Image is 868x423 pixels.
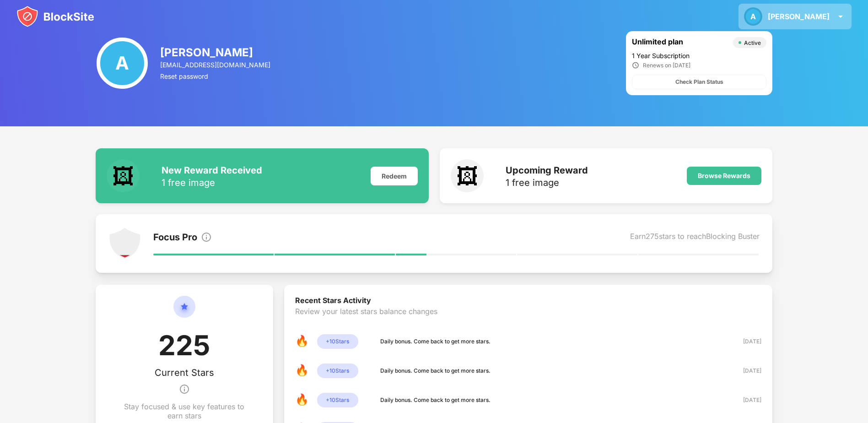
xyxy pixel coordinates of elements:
div: 225 [158,329,210,367]
div: A [744,7,762,26]
div: + 10 Stars [317,363,358,378]
div: Current Stars [155,367,214,378]
div: Daily bonus. Come back to get more stars. [380,396,491,405]
div: Check Plan Status [675,77,723,87]
div: [PERSON_NAME] [768,12,830,21]
div: 🖼 [451,159,484,192]
div: Daily bonus. Come back to get more stars. [380,337,491,346]
div: + 10 Stars [317,393,358,407]
div: Renews on [DATE] [643,62,690,69]
div: [DATE] [729,366,761,375]
div: Upcoming Reward [506,165,588,176]
img: info.svg [179,378,190,400]
div: 🔥 [295,363,310,378]
div: + 10 Stars [317,334,358,349]
div: Browse Rewards [698,172,750,179]
img: info.svg [201,232,212,243]
div: A [97,38,148,89]
div: 🔥 [295,334,310,349]
div: Reset password [160,72,272,80]
div: New Reward Received [162,165,262,176]
div: [PERSON_NAME] [160,46,272,59]
div: [DATE] [729,396,761,405]
div: 🔥 [295,393,310,407]
div: 1 Year Subscription [632,52,766,60]
div: 🖼 [107,159,140,192]
div: 1 free image [162,178,262,187]
div: Stay focused & use key features to earn stars [118,402,251,420]
div: Active [744,39,761,46]
div: 1 free image [506,178,588,187]
div: Focus Pro [153,232,197,244]
div: Unlimited plan [632,37,728,48]
img: clock_ic.svg [632,61,639,69]
div: Redeem [371,167,418,185]
div: Review your latest stars balance changes [295,307,762,334]
div: Earn 275 stars to reach Blocking Buster [630,232,760,244]
div: [EMAIL_ADDRESS][DOMAIN_NAME] [160,61,272,69]
div: [DATE] [729,337,761,346]
div: Recent Stars Activity [295,296,762,307]
img: blocksite-icon.svg [16,5,94,27]
div: Daily bonus. Come back to get more stars. [380,366,491,375]
img: circle-star.svg [173,296,195,329]
img: points-level-1.svg [108,227,141,260]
